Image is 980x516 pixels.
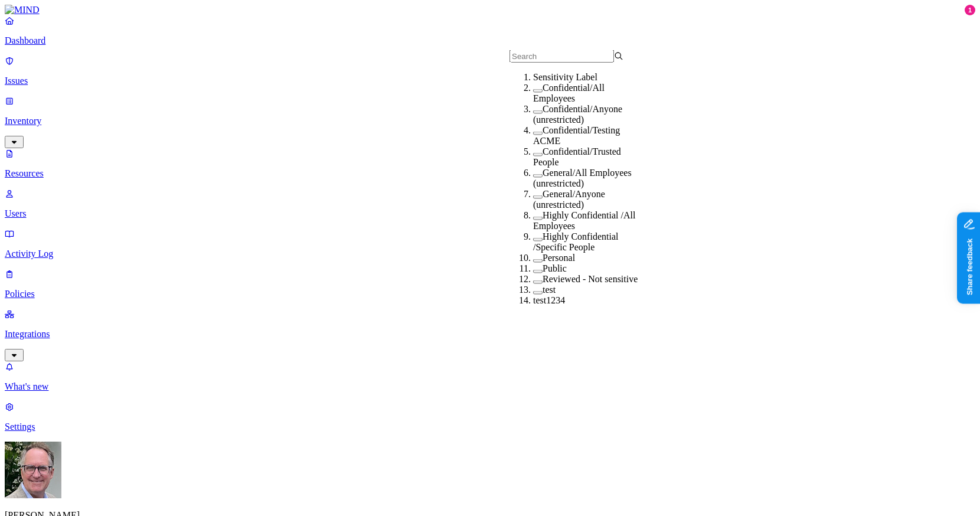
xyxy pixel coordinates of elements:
[5,249,975,259] p: Activity Log
[5,361,975,392] a: What's new
[5,401,975,432] a: Settings
[533,83,605,103] label: Confidential/All Employees
[5,289,975,299] p: Policies
[5,96,975,146] a: Inventory
[5,168,975,179] p: Resources
[533,295,647,306] div: test1234
[5,309,975,360] a: Integrations
[5,76,975,86] p: Issues
[5,442,61,498] img: Greg Stolhand
[5,5,975,15] a: MIND
[965,5,975,15] div: 1
[5,15,975,46] a: Dashboard
[533,168,632,188] label: General/All Employees (unrestricted)
[5,381,975,392] p: What's new
[5,5,40,15] img: MIND
[543,263,567,273] label: Public
[543,253,575,263] label: Personal
[5,269,975,299] a: Policies
[5,35,975,46] p: Dashboard
[533,72,647,83] div: Sensitivity Label
[533,146,621,167] label: Confidential/Trusted People
[5,148,975,179] a: Resources
[533,189,605,210] label: General/Anyone (unrestricted)
[543,285,556,295] label: test
[5,208,975,219] p: Users
[533,125,620,146] label: Confidential/Testing ACME
[5,188,975,219] a: Users
[5,329,975,339] p: Integrations
[543,274,638,284] label: Reviewed - Not sensitive
[5,55,975,86] a: Issues
[5,228,975,259] a: Activity Log
[533,231,618,252] label: Highly Confidential /Specific People
[533,104,622,125] label: Confidential/Anyone (unrestricted)
[533,210,635,231] label: Highly Confidential /All Employees
[5,116,975,126] p: Inventory
[509,50,614,63] input: Search
[5,422,975,432] p: Settings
